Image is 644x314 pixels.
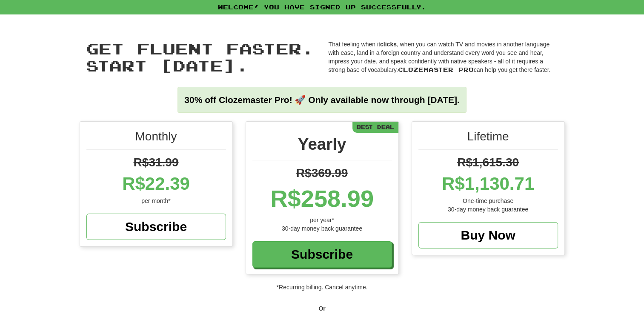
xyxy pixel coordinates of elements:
[86,171,226,197] div: R$22.39
[184,95,459,105] strong: 30% off Clozemaster Pro! 🚀 Only available now through [DATE].
[252,224,392,233] div: 30-day money back guarantee
[398,66,474,73] span: Clozemaster Pro
[329,40,558,74] p: That feeling when it , when you can watch TV and movies in another language with ease, land in a ...
[86,214,226,240] a: Subscribe
[352,122,398,132] div: Best Deal
[86,197,226,205] div: per month*
[318,305,325,312] strong: Or
[457,156,519,169] span: R$1,615.30
[252,182,392,216] div: R$258.99
[418,222,558,248] a: Buy Now
[296,166,348,180] span: R$369.99
[418,128,558,150] div: Lifetime
[418,205,558,214] div: 30-day money back guarantee
[86,128,226,150] div: Monthly
[252,241,392,268] a: Subscribe
[252,216,392,224] div: per year*
[380,41,397,48] strong: clicks
[418,197,558,205] div: One-time purchase
[418,171,558,197] div: R$1,130.71
[252,132,392,160] div: Yearly
[134,156,179,169] span: R$31.99
[86,39,314,74] span: Get fluent faster. Start [DATE].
